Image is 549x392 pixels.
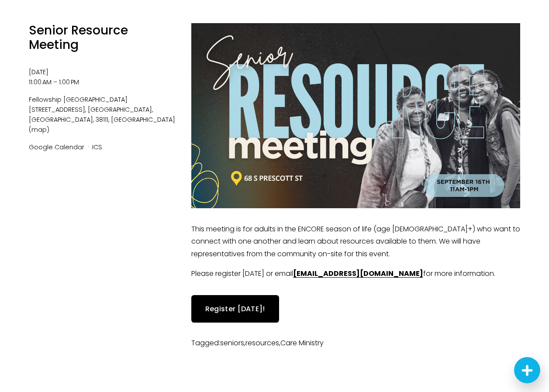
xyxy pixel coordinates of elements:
a: Register [DATE]! [191,295,279,323]
time: 1:00 PM [59,78,79,86]
span: [GEOGRAPHIC_DATA] [111,115,175,124]
time: [DATE] [29,68,48,76]
p: Please register [DATE] or email for more information. [191,268,520,280]
span: Fellowship [GEOGRAPHIC_DATA] [29,95,176,105]
time: 11:00 AM [29,78,52,86]
span: [GEOGRAPHIC_DATA], [GEOGRAPHIC_DATA], 38111 [29,105,153,124]
a: (map) [29,125,49,134]
p: This meeting is for adults in the ENCORE season of life (age [DEMOGRAPHIC_DATA]+) who want to con... [191,223,520,261]
a: Care Ministry [280,338,324,348]
a: ICS [92,143,102,151]
h1: Senior Resource Meeting [29,23,176,52]
a: [EMAIL_ADDRESS][DOMAIN_NAME] [293,268,423,279]
li: Tagged: , , [191,337,520,349]
a: Google Calendar [29,143,84,151]
a: seniors [220,338,244,348]
span: [STREET_ADDRESS] [29,105,88,114]
a: resources [245,338,279,348]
